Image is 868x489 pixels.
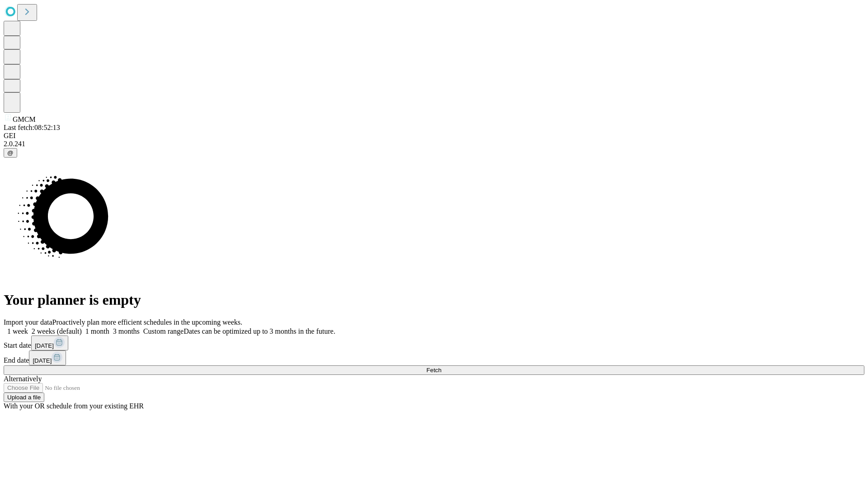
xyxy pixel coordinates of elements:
[4,318,52,326] span: Import your data
[35,342,54,349] span: [DATE]
[4,292,864,308] h1: Your planner is empty
[4,393,44,402] button: Upload a file
[4,132,864,140] div: GEI
[113,327,140,335] span: 3 months
[4,336,864,350] div: Start date
[7,149,14,156] span: @
[4,124,60,131] span: Last fetch: 08:52:13
[13,115,36,123] span: GMCM
[4,140,864,148] div: 2.0.241
[52,318,242,326] span: Proactively plan more efficient schedules in the upcoming weeks.
[4,148,17,158] button: @
[31,336,68,350] button: [DATE]
[143,327,184,335] span: Custom range
[85,327,109,335] span: 1 month
[4,375,42,383] span: Alternatively
[4,365,864,375] button: Fetch
[184,327,335,335] span: Dates can be optimized up to 3 months in the future.
[32,327,82,335] span: 2 weeks (default)
[4,402,144,410] span: With your OR schedule from your existing EHR
[7,327,28,335] span: 1 week
[426,367,441,374] span: Fetch
[33,357,52,364] span: [DATE]
[4,350,864,365] div: End date
[29,350,66,365] button: [DATE]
